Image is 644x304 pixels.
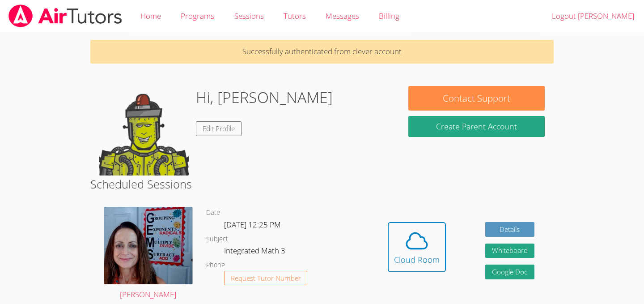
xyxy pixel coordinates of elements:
[206,207,220,218] dt: Date
[8,4,123,27] img: airtutors_banner-c4298cdbf04f3fff15de1276eac7730deb9818008684d7c2e4769d2f7ddbe033.png
[394,253,440,266] div: Cloud Room
[485,244,534,258] button: Whiteboard
[104,207,193,301] a: [PERSON_NAME]
[485,265,534,279] a: Google Doc
[485,222,534,237] a: Details
[206,234,228,245] dt: Subject
[99,86,189,176] img: default.png
[326,11,359,21] span: Messages
[196,121,241,136] a: Edit Profile
[224,244,287,260] dd: Integrated Math 3
[388,222,446,272] button: Cloud Room
[224,271,308,286] button: Request Tutor Number
[408,86,544,111] button: Contact Support
[90,40,554,64] p: Successfully authenticated from clever account
[104,207,193,284] img: avatar.png
[196,86,333,109] h1: Hi, [PERSON_NAME]
[224,219,281,230] span: [DATE] 12:25 PM
[90,176,554,193] h2: Scheduled Sessions
[231,275,301,282] span: Request Tutor Number
[408,116,544,137] button: Create Parent Account
[206,260,225,271] dt: Phone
